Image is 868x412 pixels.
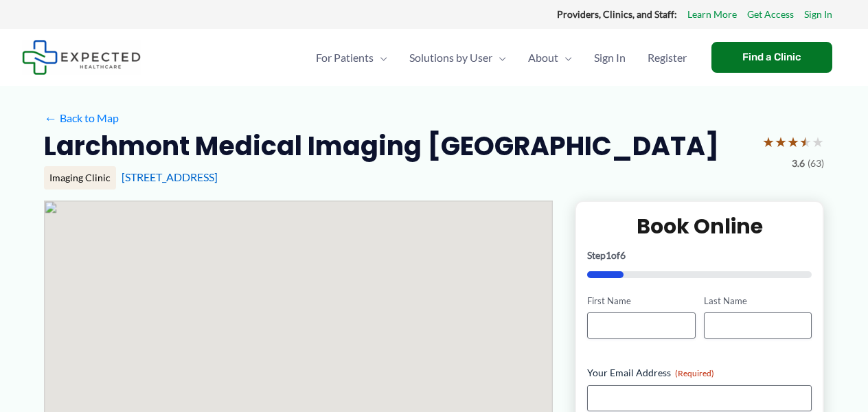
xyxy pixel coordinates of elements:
[44,111,57,124] span: ←
[620,249,626,261] span: 6
[528,34,558,82] span: About
[587,366,812,380] label: Your Email Address
[787,129,799,154] span: ★
[409,34,492,82] span: Solutions by User
[305,34,698,82] nav: Primary Site Navigation
[517,34,583,82] a: AboutMenu Toggle
[799,129,812,154] span: ★
[44,108,119,128] a: ←Back to Map
[44,166,116,190] div: Imaging Clinic
[374,34,387,82] span: Menu Toggle
[812,129,824,154] span: ★
[792,154,805,172] span: 3.6
[775,129,787,154] span: ★
[305,34,398,82] a: For PatientsMenu Toggle
[44,129,719,163] h2: Larchmont Medical Imaging [GEOGRAPHIC_DATA]
[762,129,775,154] span: ★
[587,213,812,240] h2: Book Online
[687,5,737,23] a: Learn More
[558,34,572,82] span: Menu Toggle
[606,249,611,261] span: 1
[594,34,626,82] span: Sign In
[587,251,812,260] p: Step of
[747,5,794,23] a: Get Access
[22,40,141,75] img: Expected Healthcare Logo - side, dark font, small
[557,8,677,20] strong: Providers, Clinics, and Staff:
[704,295,812,308] label: Last Name
[637,34,698,82] a: Register
[648,34,687,82] span: Register
[808,154,824,172] span: (63)
[711,42,832,73] a: Find a Clinic
[492,34,506,82] span: Menu Toggle
[316,34,374,82] span: For Patients
[122,170,218,183] a: [STREET_ADDRESS]
[587,295,695,308] label: First Name
[583,34,637,82] a: Sign In
[804,5,832,23] a: Sign In
[675,368,714,378] span: (Required)
[398,34,517,82] a: Solutions by UserMenu Toggle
